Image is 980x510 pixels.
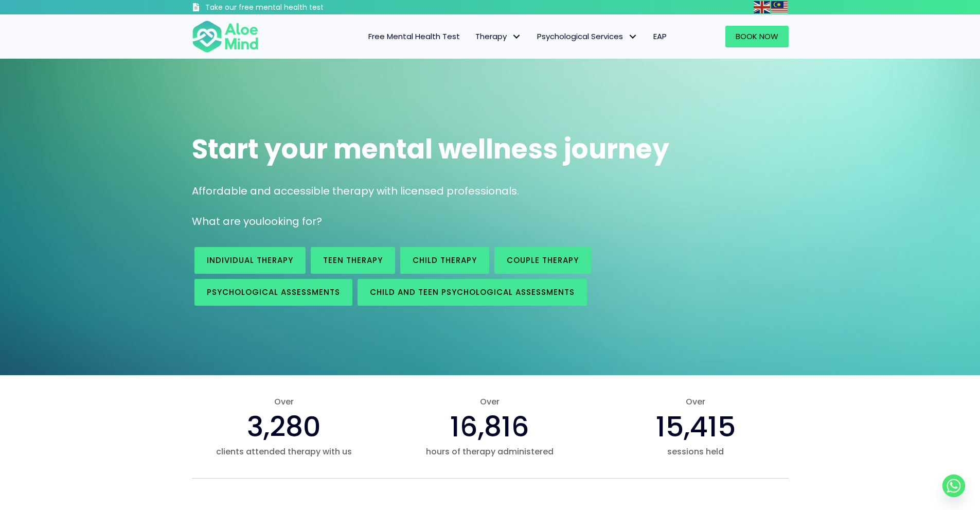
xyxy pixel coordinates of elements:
a: Take our free mental health test [192,3,379,14]
span: Book Now [736,31,778,42]
span: Individual therapy [207,255,293,266]
span: clients attended therapy with us [192,446,377,458]
span: Therapy [475,31,522,42]
span: Free Mental Health Test [368,31,460,42]
a: TherapyTherapy: submenu [468,26,529,47]
span: Psychological assessments [207,287,340,297]
h3: Take our free mental health test [205,3,379,13]
span: Couple therapy [507,255,579,266]
span: 3,280 [247,407,321,446]
span: Child Therapy [413,255,477,266]
span: looking for? [262,214,322,228]
nav: Menu [272,26,674,47]
span: 16,816 [450,407,529,446]
span: What are you [192,214,262,228]
span: Start your mental wellness journey [192,130,669,168]
a: Psychological ServicesPsychological Services: submenu [529,26,646,47]
a: Couple therapy [494,247,591,274]
span: EAP [653,31,667,42]
img: Aloe mind Logo [192,20,259,54]
a: Psychological assessments [194,279,352,306]
span: Over [192,396,377,408]
span: Therapy: submenu [509,29,524,44]
a: English [754,1,771,13]
a: Individual therapy [194,247,306,274]
span: Psychological Services [537,31,638,42]
span: Child and Teen Psychological assessments [370,287,575,297]
a: Child and Teen Psychological assessments [358,279,587,306]
p: Affordable and accessible therapy with licensed professionals. [192,184,789,199]
a: Child Therapy [400,247,489,274]
span: Psychological Services: submenu [626,29,640,44]
span: Over [603,396,788,408]
a: Malay [771,1,789,13]
span: Teen Therapy [323,255,383,266]
a: Free Mental Health Test [361,26,468,47]
a: Book Now [725,26,789,47]
a: EAP [646,26,674,47]
img: en [754,1,770,13]
span: 15,415 [656,407,736,446]
img: ms [771,1,788,13]
span: sessions held [603,446,788,458]
span: hours of therapy administered [397,446,582,458]
a: Teen Therapy [311,247,395,274]
a: Whatsapp [942,474,965,497]
span: Over [397,396,582,408]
